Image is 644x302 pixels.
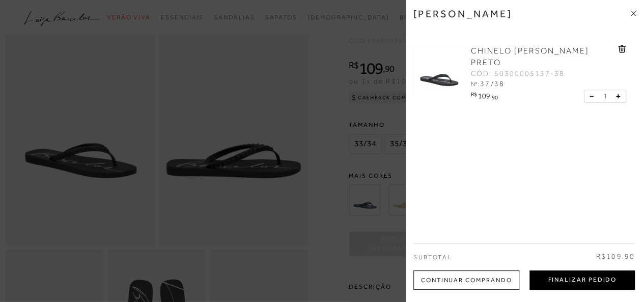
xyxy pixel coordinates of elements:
[413,254,452,261] span: Subtotal
[603,91,607,101] span: 1
[492,94,497,100] span: 90
[478,92,490,100] span: 109
[413,270,519,290] div: Continuar Comprando
[529,270,635,290] button: Finalizar Pedido
[490,92,497,97] i: ,
[471,92,477,97] i: R$
[471,45,615,69] a: CHINELO [PERSON_NAME] PRETO
[413,45,464,96] img: CHINELO LUIZA PIRÂMIDES PRETO
[471,80,479,88] span: Nº:
[596,252,635,262] span: R$109,90
[413,8,512,20] h3: [PERSON_NAME]
[471,69,565,79] span: CÓD: 50300005137-38
[480,79,505,88] span: 37/38
[471,46,589,67] span: CHINELO [PERSON_NAME] PRETO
